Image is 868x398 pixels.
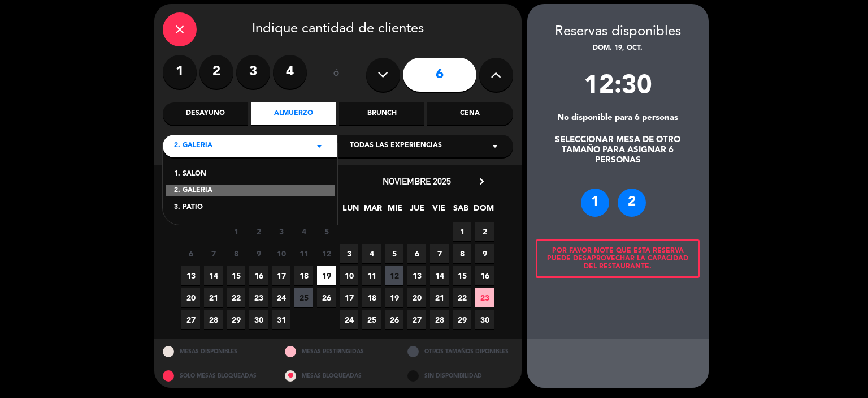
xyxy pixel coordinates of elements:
[227,222,245,241] span: 1
[249,244,268,263] span: 9
[385,202,404,220] span: MIE
[430,244,449,263] span: 7
[273,55,307,89] label: 4
[163,12,513,46] div: Indique cantidad de clientes
[173,23,186,36] i: close
[453,266,471,285] span: 15
[407,202,426,220] span: JUE
[385,266,403,285] span: 12
[163,55,197,89] label: 1
[272,244,290,263] span: 10
[227,310,245,329] span: 29
[249,288,268,307] span: 23
[475,288,494,307] span: 23
[294,222,313,241] span: 4
[249,222,268,241] span: 2
[154,339,277,363] div: MESAS DISPONIBLES
[385,244,403,263] span: 5
[363,202,382,220] span: MAR
[341,202,360,220] span: LUN
[474,202,492,220] span: DOM
[313,139,326,153] i: arrow_drop_down
[362,266,381,285] span: 11
[475,266,494,285] span: 16
[317,222,336,241] span: 5
[488,139,502,153] i: arrow_drop_down
[204,288,223,307] span: 21
[199,55,233,89] label: 2
[181,244,200,263] span: 6
[294,288,313,307] span: 25
[181,310,200,329] span: 27
[163,102,248,125] div: Desayuno
[204,266,223,285] span: 14
[236,55,270,89] label: 3
[399,339,522,363] div: OTROS TAMAÑOS DIPONIBLES
[385,310,403,329] span: 26
[430,310,449,329] span: 28
[350,140,442,152] span: Todas las experiencias
[407,266,426,285] span: 13
[362,310,381,329] span: 25
[527,135,709,166] div: SELECCIONAR MESA DE OTRO TAMAÑO PARA ASIGNAR 6 PERSONAS
[251,102,336,125] div: Almuerzo
[204,244,223,263] span: 7
[475,244,494,263] span: 9
[453,244,471,263] span: 8
[581,189,609,217] div: 1
[154,363,277,388] div: SOLO MESAS BLOQUEADAS
[174,202,326,213] div: 3. PATIO
[272,266,290,285] span: 17
[527,113,709,123] div: No disponible para 6 personas
[527,66,709,113] div: 12:30
[475,222,494,241] span: 2
[362,288,381,307] span: 18
[475,310,494,329] span: 30
[181,288,200,307] span: 20
[340,244,358,263] span: 3
[407,288,426,307] span: 20
[227,288,245,307] span: 22
[317,288,336,307] span: 26
[430,266,449,285] span: 14
[174,140,212,152] span: 2. GALERIA
[276,363,399,388] div: MESAS BLOQUEADAS
[294,244,313,263] span: 11
[339,102,424,125] div: Brunch
[272,288,290,307] span: 24
[385,288,403,307] span: 19
[318,55,355,95] div: ó
[536,239,700,278] div: Por favor note que esta reserva puede desaprovechar la capacidad del restaurante.
[204,310,223,329] span: 28
[453,310,471,329] span: 29
[174,169,326,180] div: 1. SALON
[527,21,709,43] div: Reservas disponibles
[181,266,200,285] span: 13
[383,176,451,187] span: noviembre 2025
[407,244,426,263] span: 6
[166,185,335,196] div: 2. GALERIA
[272,310,290,329] span: 31
[427,102,513,125] div: Cena
[453,222,471,241] span: 1
[227,266,245,285] span: 15
[340,310,358,329] span: 24
[294,266,313,285] span: 18
[272,222,290,241] span: 3
[340,266,358,285] span: 10
[276,339,399,363] div: MESAS RESTRINGIDAS
[340,288,358,307] span: 17
[249,310,268,329] span: 30
[399,363,522,388] div: SIN DISPONIBILIDAD
[317,266,336,285] span: 19
[453,288,471,307] span: 22
[317,244,336,263] span: 12
[476,176,488,187] i: chevron_right
[407,310,426,329] span: 27
[527,43,709,54] div: dom. 19, oct.
[362,244,381,263] span: 4
[618,189,646,217] div: 2
[249,266,268,285] span: 16
[227,244,245,263] span: 8
[430,288,449,307] span: 21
